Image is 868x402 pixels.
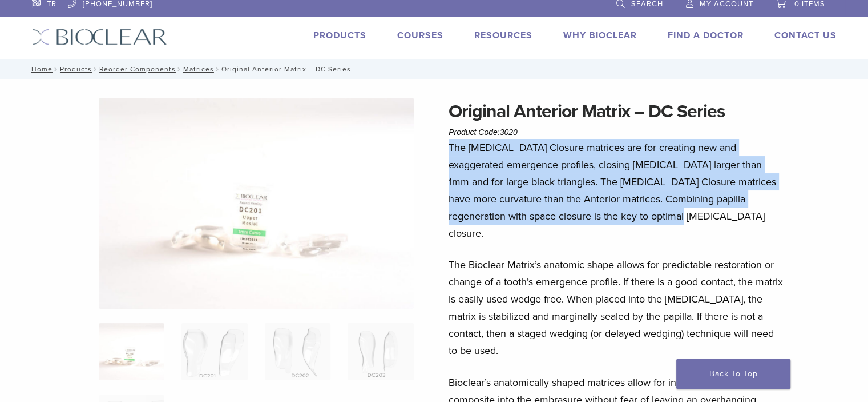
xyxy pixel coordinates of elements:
[449,98,784,125] h1: Original Anterior Matrix – DC Series
[500,128,518,137] span: 3020
[348,323,413,380] img: Original Anterior Matrix - DC Series - Image 4
[60,65,92,73] a: Products
[32,29,167,45] img: Bioclear
[99,98,414,309] img: Anterior Original DC Series Matrices
[449,256,784,359] p: The Bioclear Matrix’s anatomic shape allows for predictable restoration or change of a tooth’s em...
[99,65,176,73] a: Reorder Components
[668,30,744,41] a: Find A Doctor
[474,30,532,41] a: Resources
[176,66,183,72] span: /
[183,65,214,73] a: Matrices
[313,30,366,41] a: Products
[99,323,164,380] img: Anterior-Original-DC-Series-Matrices-324x324.jpg
[28,65,53,73] a: Home
[397,30,443,41] a: Courses
[92,66,99,72] span: /
[181,323,247,380] img: Original Anterior Matrix - DC Series - Image 2
[774,30,837,41] a: Contact Us
[214,66,221,72] span: /
[563,30,637,41] a: Why Bioclear
[23,59,845,79] nav: Original Anterior Matrix – DC Series
[265,323,330,380] img: Original Anterior Matrix - DC Series - Image 3
[53,66,60,72] span: /
[449,128,518,137] span: Product Code:
[676,359,790,389] a: Back To Top
[449,139,784,242] p: The [MEDICAL_DATA] Closure matrices are for creating new and exaggerated emergence profiles, clos...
